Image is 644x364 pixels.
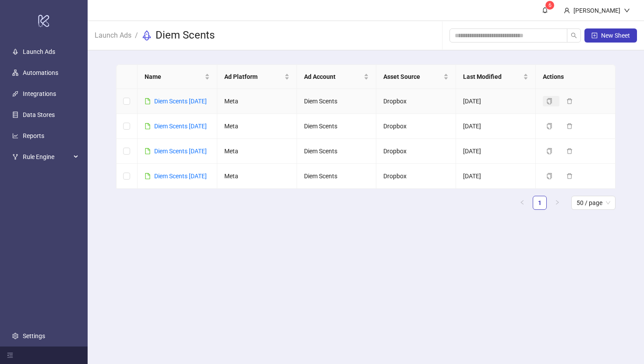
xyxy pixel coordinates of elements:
span: New Sheet [601,32,630,39]
td: Meta [217,114,297,139]
span: delete [566,98,573,104]
span: down [624,7,630,14]
li: Next Page [550,196,564,210]
a: Settings [23,332,45,339]
th: Ad Account [297,65,377,89]
span: delete [566,173,573,179]
span: rocket [142,30,152,41]
a: Integrations [23,90,56,97]
span: copy [546,148,552,154]
span: menu-fold [7,352,13,358]
th: Asset Source [376,65,456,89]
button: left [515,196,529,210]
span: bell [542,7,548,13]
span: delete [566,148,573,154]
button: New Sheet [584,28,637,42]
span: delete [566,123,573,129]
li: Previous Page [515,196,529,210]
span: copy [546,98,552,104]
a: Diem Scents [DATE] [154,98,207,105]
span: copy [546,123,552,129]
a: Diem Scents [DATE] [154,123,207,130]
th: Name [138,65,217,89]
a: Automations [23,69,58,76]
span: copy [546,173,552,179]
td: [DATE] [456,114,536,139]
a: Data Stores [23,111,55,118]
td: Diem Scents [297,114,377,139]
div: [PERSON_NAME] [570,6,624,15]
a: Reports [23,132,44,139]
span: fork [12,154,18,160]
td: [DATE] [456,89,536,114]
span: 50 / page [577,196,610,209]
h3: Diem Scents [156,28,215,42]
span: left [520,200,525,205]
a: Launch Ads [93,30,133,39]
span: Rule Engine [23,148,71,166]
td: Dropbox [376,89,456,114]
td: Diem Scents [297,89,377,114]
button: right [550,196,564,210]
span: right [555,200,560,205]
div: Page Size [571,196,616,210]
th: Actions [536,65,616,89]
sup: 6 [545,1,554,10]
td: Dropbox [376,139,456,164]
span: Ad Platform [224,72,283,81]
a: 1 [533,196,546,209]
span: user [564,7,570,14]
span: file [145,98,151,104]
td: Meta [217,139,297,164]
span: plus-square [591,32,598,39]
span: file [145,173,151,179]
td: Diem Scents [297,164,377,189]
td: [DATE] [456,139,536,164]
span: file [145,148,151,154]
span: search [571,32,577,39]
span: Name [145,72,203,81]
span: Last Modified [463,72,521,81]
a: Launch Ads [23,48,55,55]
li: / [135,28,138,42]
span: file [145,123,151,129]
li: 1 [533,196,547,210]
span: Ad Account [304,72,362,81]
th: Last Modified [456,65,536,89]
td: Dropbox [376,164,456,189]
span: Asset Source [383,72,442,81]
a: Diem Scents [DATE] [154,173,207,180]
a: Diem Scents [DATE] [154,148,207,155]
td: [DATE] [456,164,536,189]
span: 6 [548,2,552,8]
td: Meta [217,89,297,114]
td: Meta [217,164,297,189]
td: Dropbox [376,114,456,139]
th: Ad Platform [217,65,297,89]
td: Diem Scents [297,139,377,164]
